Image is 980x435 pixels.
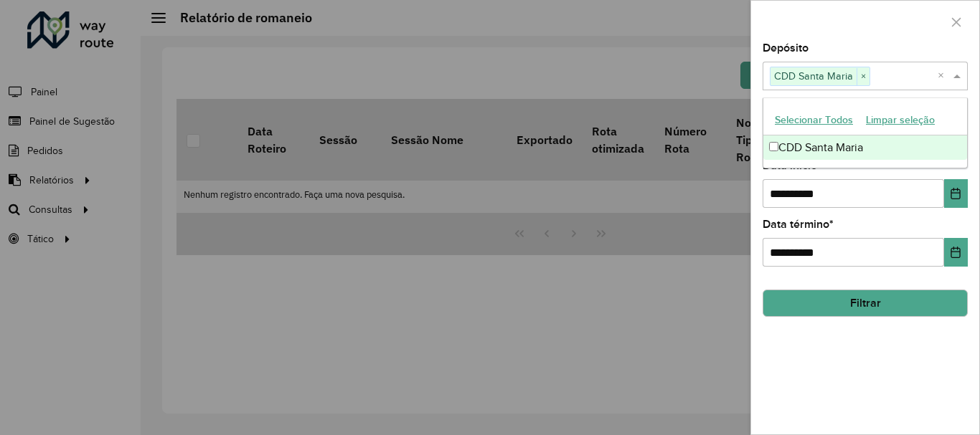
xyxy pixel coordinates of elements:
button: Choose Date [944,238,968,267]
ng-dropdown-panel: Options list [763,97,968,168]
button: Selecionar Todos [768,109,859,131]
span: × [857,68,870,85]
button: Choose Date [944,179,968,208]
button: Limpar seleção [859,109,941,131]
span: CDD Santa Maria [771,67,857,85]
label: Data término [763,216,834,233]
div: CDD Santa Maria [763,135,967,160]
button: Filtrar [763,290,968,317]
span: Clear all [938,67,950,85]
label: Depósito [763,39,809,57]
